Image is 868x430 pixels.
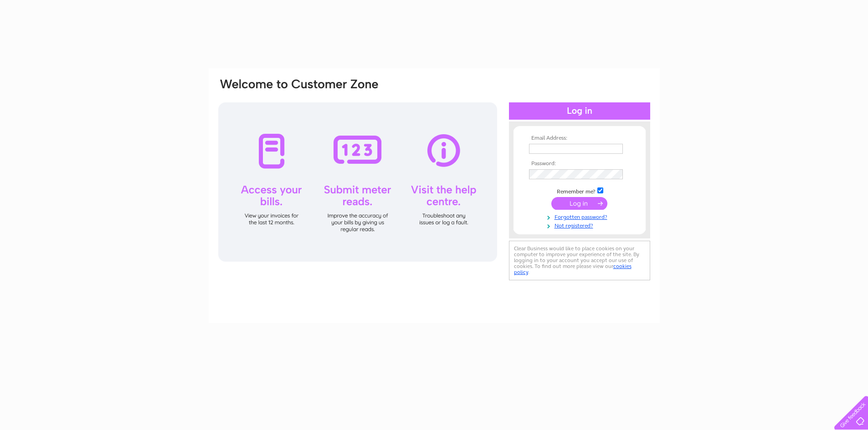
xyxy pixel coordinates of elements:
[527,186,632,195] td: Remember me?
[529,212,632,221] a: Forgotten password?
[551,197,607,210] input: Submit
[529,221,632,229] a: Not registered?
[514,263,632,275] a: cookies policy
[527,135,632,142] th: Email Address:
[527,161,632,167] th: Password:
[509,241,650,280] div: Clear Business would like to place cookies on your computer to improve your experience of the sit...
